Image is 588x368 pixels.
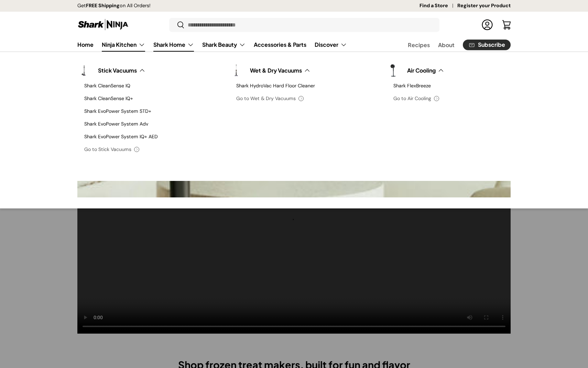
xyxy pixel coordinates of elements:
a: About [438,38,455,52]
nav: Primary [77,38,347,52]
summary: Discover [311,38,351,52]
a: Shark Beauty [202,38,246,52]
a: Ninja Kitchen [102,38,145,52]
a: Home [77,38,94,51]
a: Shark Home [153,38,194,52]
summary: Shark Beauty [198,38,250,52]
nav: Secondary [391,38,511,52]
p: Get on All Orders! [77,2,151,10]
a: Recipes [408,38,430,52]
a: Find a Store [420,2,457,10]
summary: Ninja Kitchen [98,38,149,52]
a: Register your Product [457,2,511,10]
a: Discover [315,38,347,52]
strong: FREE Shipping [86,2,120,9]
img: Shark Ninja Philippines [77,18,129,31]
a: Subscribe [463,40,511,50]
a: Accessories & Parts [254,38,306,51]
span: Subscribe [478,42,505,47]
summary: Shark Home [149,38,198,52]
